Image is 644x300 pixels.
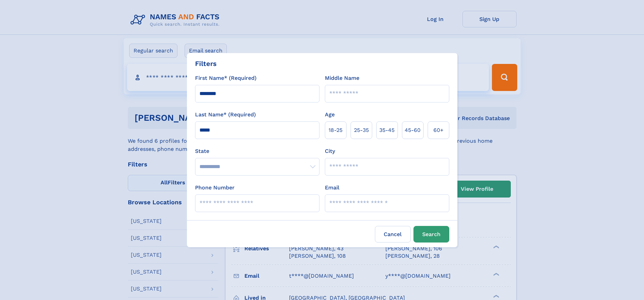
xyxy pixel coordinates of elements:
span: 45‑60 [405,126,421,134]
button: Search [413,226,449,243]
label: Last Name* (Required) [195,111,256,119]
span: 25‑35 [354,126,369,134]
span: 60+ [433,126,444,134]
span: 18‑25 [329,126,342,134]
label: Email [325,184,339,192]
label: Middle Name [325,74,359,82]
div: Filters [195,59,217,69]
span: 35‑45 [379,126,395,134]
label: City [325,147,335,155]
label: State [195,147,319,155]
label: Age [325,111,335,119]
label: Cancel [375,226,411,243]
label: First Name* (Required) [195,74,257,82]
label: Phone Number [195,184,235,192]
